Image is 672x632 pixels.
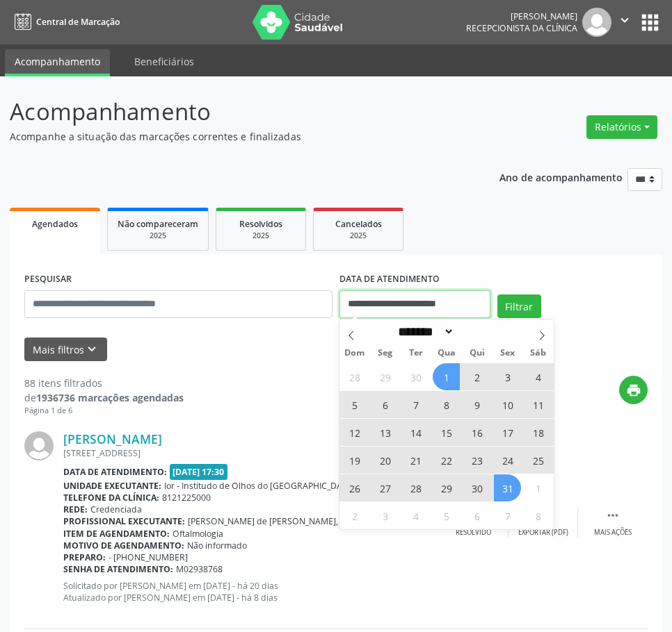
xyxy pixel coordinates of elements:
span: Outubro 2, 2025 [463,363,490,390]
span: Resolvidos [239,218,282,230]
b: Telefone da clínica: [63,492,159,504]
div: de [24,390,184,405]
span: Outubro 7, 2025 [402,391,429,418]
b: Unidade executante: [63,480,161,492]
span: Ter [401,349,431,358]
span: Outubro 22, 2025 [433,447,460,474]
span: Outubro 5, 2025 [341,391,368,418]
div: Mais ações [594,528,632,538]
i:  [605,508,621,523]
span: Outubro 28, 2025 [402,474,429,501]
button: Filtrar [497,294,541,318]
span: Outubro 17, 2025 [494,419,521,446]
span: Outubro 15, 2025 [433,419,460,446]
span: Novembro 3, 2025 [371,502,399,529]
span: Outubro 8, 2025 [433,391,460,418]
span: Sáb [523,349,554,358]
span: Qua [431,349,462,358]
span: Outubro 13, 2025 [371,419,399,446]
button: apps [638,10,662,35]
button: print [619,376,648,404]
img: img [582,8,611,37]
span: Outubro 12, 2025 [341,419,368,446]
span: Novembro 4, 2025 [402,502,429,529]
div: [STREET_ADDRESS] [63,447,439,459]
div: 2025 [323,231,393,241]
b: Item de agendamento: [63,528,170,540]
span: Recepcionista da clínica [466,22,577,34]
span: Setembro 30, 2025 [402,363,429,390]
label: PESQUISAR [24,269,72,290]
span: Outubro 14, 2025 [402,419,429,446]
span: Novembro 1, 2025 [525,474,552,501]
span: Credenciada [90,504,142,515]
b: Rede: [63,504,88,515]
span: Outubro 30, 2025 [463,474,490,501]
span: Novembro 8, 2025 [525,502,552,529]
input: Year [454,324,500,339]
p: Ano de acompanhamento [499,168,623,185]
span: Outubro 10, 2025 [494,391,521,418]
label: DATA DE ATENDIMENTO [339,269,440,290]
span: Oftalmologia [173,528,223,540]
span: M02938768 [176,563,223,575]
div: 88 itens filtrados [24,376,184,390]
span: Setembro 29, 2025 [371,363,399,390]
span: [DATE] 17:30 [170,464,228,480]
a: Beneficiários [125,49,204,74]
p: Acompanhamento [10,94,467,129]
span: Setembro 28, 2025 [341,363,368,390]
div: Resolvido [456,528,491,538]
div: [PERSON_NAME] [466,10,577,22]
span: Cancelados [335,218,382,230]
span: Novembro 5, 2025 [433,502,460,529]
span: Outubro 27, 2025 [371,474,399,501]
a: [PERSON_NAME] [63,431,162,447]
span: Outubro 6, 2025 [371,391,399,418]
span: Outubro 18, 2025 [525,419,552,446]
a: Acompanhamento [5,49,110,76]
i: print [626,383,641,398]
span: Outubro 9, 2025 [463,391,490,418]
span: Sex [493,349,523,358]
span: Agendados [32,218,78,230]
div: 2025 [118,231,198,241]
i:  [617,13,632,28]
span: Qui [462,349,493,358]
span: Dom [339,349,370,358]
p: Solicitado por [PERSON_NAME] em [DATE] - há 20 dias Atualizado por [PERSON_NAME] em [DATE] - há 8... [63,580,439,604]
strong: 1936736 marcações agendadas [36,391,184,404]
div: Exportar (PDF) [518,528,568,538]
span: - [PHONE_NUMBER] [109,551,188,563]
img: img [24,431,54,460]
span: Outubro 21, 2025 [402,447,429,474]
b: Senha de atendimento: [63,563,173,575]
span: 8121225000 [162,492,211,504]
span: Outubro 4, 2025 [525,363,552,390]
a: Central de Marcação [10,10,120,33]
span: Outubro 20, 2025 [371,447,399,474]
i: keyboard_arrow_down [84,342,99,357]
div: Página 1 de 6 [24,405,184,417]
span: Seg [370,349,401,358]
span: Outubro 29, 2025 [433,474,460,501]
div: 2025 [226,231,296,241]
span: Outubro 1, 2025 [433,363,460,390]
span: Novembro 6, 2025 [463,502,490,529]
select: Month [393,324,454,339]
span: Outubro 19, 2025 [341,447,368,474]
span: Outubro 25, 2025 [525,447,552,474]
button: Relatórios [586,115,657,139]
span: Outubro 26, 2025 [341,474,368,501]
span: Outubro 16, 2025 [463,419,490,446]
span: Outubro 24, 2025 [494,447,521,474]
span: Não informado [187,540,247,551]
span: Outubro 3, 2025 [494,363,521,390]
b: Preparo: [63,551,106,563]
span: Ior - Institudo de Olhos do [GEOGRAPHIC_DATA] [164,480,355,492]
b: Motivo de agendamento: [63,540,184,551]
span: Outubro 23, 2025 [463,447,490,474]
span: [PERSON_NAME] de [PERSON_NAME], [MEDICAL_DATA] e [PERSON_NAME] [188,515,483,527]
span: Novembro 7, 2025 [494,502,521,529]
span: Central de Marcação [36,16,120,28]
